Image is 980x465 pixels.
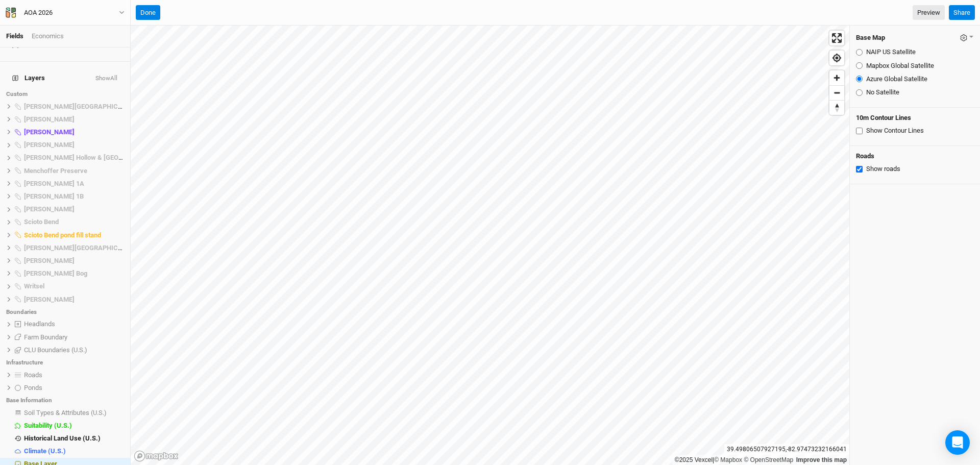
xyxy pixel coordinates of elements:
[24,371,42,379] span: Roads
[866,164,900,174] label: Show roads
[24,409,124,417] div: Soil Types & Attributes (U.S.)
[856,34,885,42] h4: Base Map
[24,270,87,277] span: [PERSON_NAME] Bog
[24,180,84,187] span: [PERSON_NAME] 1A
[134,450,179,462] a: Mapbox logo
[24,154,168,161] span: [PERSON_NAME] Hollow & [GEOGRAPHIC_DATA]
[829,100,844,115] button: Reset bearing to north
[913,5,945,20] a: Preview
[24,270,124,278] div: Utzinger Bog
[24,244,139,252] span: [PERSON_NAME][GEOGRAPHIC_DATA]
[95,75,118,82] button: ShowAll
[675,455,847,465] div: |
[24,218,59,226] span: Scioto Bend
[866,75,927,84] label: Azure Global Satellite
[5,7,125,18] button: AOA 2026
[24,320,124,328] div: Headlands
[24,434,124,443] div: Historical Land Use (U.S.)
[24,447,66,455] span: Climate (U.S.)
[24,434,101,442] span: Historical Land Use (U.S.)
[796,456,847,463] a: Improve this map
[24,8,53,18] div: AOA 2026
[24,282,44,290] span: Writsel
[856,114,974,122] h4: 10m Contour Lines
[829,85,844,100] button: Zoom out
[24,257,124,265] div: Stevens
[945,430,970,455] div: Open Intercom Messenger
[949,5,975,20] button: Share
[24,115,75,123] span: [PERSON_NAME]
[24,333,124,341] div: Farm Boundary
[24,103,124,111] div: Darby Lakes Preserve
[24,257,75,264] span: [PERSON_NAME]
[24,218,124,226] div: Scioto Bend
[24,167,124,175] div: Menchoffer Preserve
[24,346,124,354] div: CLU Boundaries (U.S.)
[724,444,849,455] div: 39.49806507927195 , -82.97473232166041
[24,333,67,341] span: Farm Boundary
[24,422,124,430] div: Suitability (U.S.)
[136,5,160,20] button: Done
[24,296,75,303] span: [PERSON_NAME]
[24,371,124,379] div: Roads
[866,47,916,57] label: NAIP US Satellite
[24,192,124,201] div: Poston 1B
[24,384,42,391] span: Ponds
[866,88,899,97] label: No Satellite
[829,31,844,45] button: Enter fullscreen
[131,26,849,465] canvas: Map
[866,61,934,70] label: Mapbox Global Satellite
[12,74,45,82] span: Layers
[24,282,124,290] div: Writsel
[856,152,974,160] h4: Roads
[24,192,84,200] span: [PERSON_NAME] 1B
[829,51,844,65] button: Find my location
[24,205,124,213] div: Riddle
[24,346,87,354] span: CLU Boundaries (U.S.)
[866,126,924,135] label: Show Contour Lines
[24,447,124,455] div: Climate (U.S.)
[24,141,75,149] span: [PERSON_NAME]
[24,422,72,429] span: Suitability (U.S.)
[24,103,139,110] span: [PERSON_NAME][GEOGRAPHIC_DATA]
[32,32,64,41] div: Economics
[6,32,23,40] a: Fields
[24,231,124,239] div: Scioto Bend pond fill stand
[24,384,124,392] div: Ponds
[744,456,793,463] a: OpenStreetMap
[24,231,101,239] span: Scioto Bend pond fill stand
[24,409,107,417] span: Soil Types & Attributes (U.S.)
[24,115,124,124] div: Darby Oaks
[24,128,75,136] span: [PERSON_NAME]
[24,296,124,304] div: Wylie Ridge
[24,180,124,188] div: Poston 1A
[829,70,844,85] button: Zoom in
[24,320,55,328] span: Headlands
[714,456,742,463] a: Mapbox
[24,141,124,149] div: Genevieve Jones
[24,167,87,175] span: Menchoffer Preserve
[829,86,844,100] span: Zoom out
[24,154,124,162] div: Hintz Hollow & Stone Canyon
[24,128,124,136] div: Elick
[24,205,75,213] span: [PERSON_NAME]
[829,101,844,115] span: Reset bearing to north
[24,244,124,252] div: Scott Creek Falls
[675,456,713,463] a: ©2025 Vexcel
